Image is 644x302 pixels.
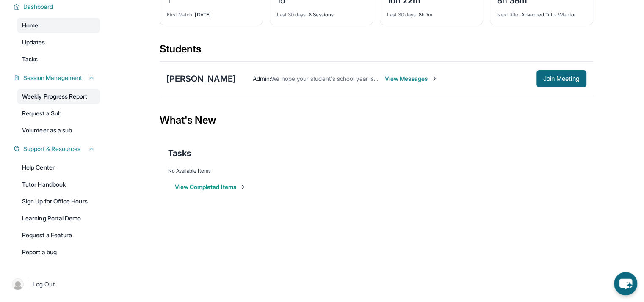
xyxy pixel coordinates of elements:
img: user-img [12,278,24,290]
a: Report a bug [17,244,100,260]
div: No Available Items [168,167,585,174]
a: Tasks [17,52,100,67]
div: [PERSON_NAME] [166,73,236,85]
div: Students [160,42,593,61]
a: Updates [17,35,100,50]
span: Support & Resources [23,145,80,153]
a: Weekly Progress Report [17,89,100,104]
span: First Match : [167,11,194,18]
button: Session Management [20,74,95,82]
span: Join Meeting [543,76,580,81]
a: Volunteer as a sub [17,123,100,138]
span: Session Management [23,74,82,82]
a: Help Center [17,160,100,175]
button: View Completed Items [175,183,246,191]
button: Support & Resources [20,145,95,153]
a: Request a Feature [17,228,100,243]
div: [DATE] [167,6,256,18]
span: Dashboard [23,3,53,11]
span: Last 30 days : [387,11,417,18]
span: | [27,279,29,289]
span: Updates [22,38,45,47]
a: |Log Out [8,275,100,294]
a: Tutor Handbook [17,177,100,192]
span: Admin : [253,75,271,82]
a: Sign Up for Office Hours [17,194,100,209]
button: Join Meeting [536,70,586,87]
div: Advanced Tutor/Mentor [497,6,586,18]
span: Tasks [168,147,191,159]
img: Chevron-Right [431,75,438,82]
a: Request a Sub [17,106,100,121]
div: 8 Sessions [277,6,366,18]
span: Log Out [33,280,55,288]
span: Home [22,21,38,30]
a: Learning Portal Demo [17,211,100,226]
div: What's New [160,102,593,139]
a: Home [17,18,100,33]
button: Dashboard [20,3,95,11]
span: Next title : [497,11,520,18]
span: Tasks [22,55,38,63]
span: View Messages [385,74,438,83]
button: chat-button [614,272,637,295]
div: 8h 7m [387,6,476,18]
span: Last 30 days : [277,11,307,18]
